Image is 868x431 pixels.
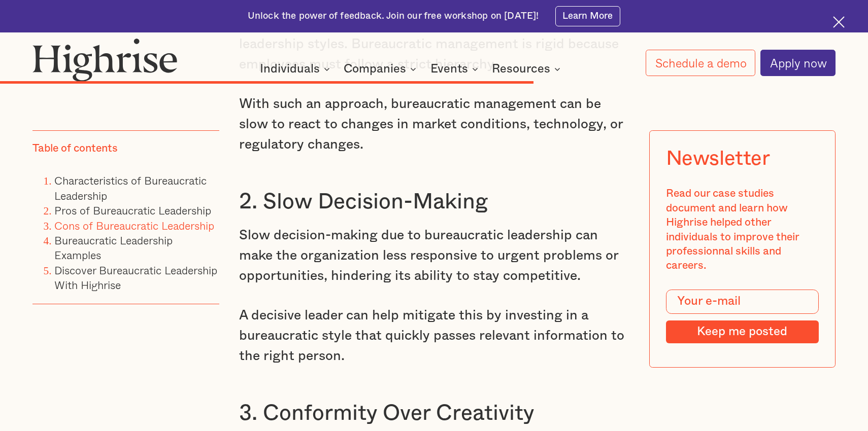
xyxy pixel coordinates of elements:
div: Events [430,63,468,75]
img: Highrise logo [32,38,178,82]
form: Modal Form [666,290,819,343]
p: A decisive leader can help mitigate this by investing in a bureaucratic style that quickly passes... [239,305,629,366]
p: Slow decision-making due to bureaucratic leadership can make the organization less responsive to ... [239,225,629,286]
a: Apply now [760,50,836,76]
h3: 2. Slow Decision-Making [239,189,629,215]
div: Resources [492,63,550,75]
div: Read our case studies document and learn how Highrise helped other individuals to improve their p... [666,187,819,273]
div: Unlock the power of feedback. Join our free workshop on [DATE]! [248,10,539,22]
a: Schedule a demo [646,50,755,76]
a: Pros of Bureaucratic Leadership [54,202,211,219]
div: Companies [344,63,406,75]
div: Newsletter [666,147,770,170]
div: Table of contents [32,141,118,156]
p: With such an approach, bureaucratic management can be slow to react to changes in market conditio... [239,94,629,155]
div: Companies [344,63,419,75]
input: Your e-mail [666,290,819,314]
a: Discover Bureaucratic Leadership With Highrise [54,262,217,293]
input: Keep me posted [666,320,819,343]
div: Individuals [260,63,333,75]
img: Cross icon [833,16,845,28]
div: Resources [492,63,563,75]
a: Learn More [555,6,621,27]
a: Characteristics of Bureaucratic Leadership [54,172,207,203]
h3: 3. Conformity Over Creativity [239,400,629,427]
a: Cons of Bureaucratic Leadership [54,217,214,233]
div: Events [430,63,481,75]
div: Individuals [260,63,320,75]
a: Bureaucratic Leadership Examples [54,232,173,263]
